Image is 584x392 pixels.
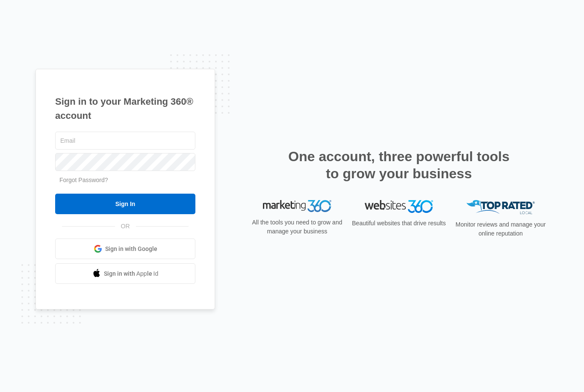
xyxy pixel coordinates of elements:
[466,200,535,214] img: Top Rated Local
[249,218,345,236] p: All the tools you need to grow and manage your business
[453,220,549,238] p: Monitor reviews and manage your online reputation
[286,148,512,182] h2: One account, three powerful tools to grow your business
[55,239,195,259] a: Sign in with Google
[55,132,195,150] input: Email
[351,219,447,228] p: Beautiful websites that drive results
[59,177,108,183] a: Forgot Password?
[263,200,331,212] img: Marketing 360
[105,245,157,253] span: Sign in with Google
[55,263,195,284] a: Sign in with Apple Id
[115,222,136,231] span: OR
[55,194,195,214] input: Sign In
[55,94,195,123] h1: Sign in to your Marketing 360® account
[365,200,433,212] img: Websites 360
[104,269,159,278] span: Sign in with Apple Id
